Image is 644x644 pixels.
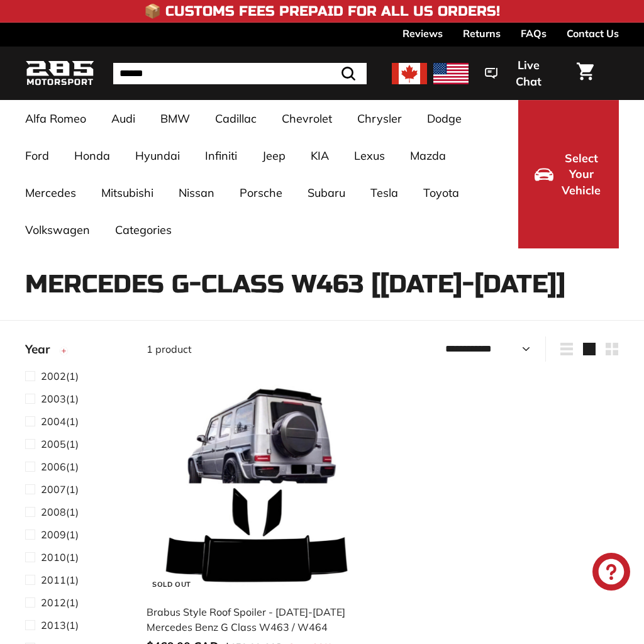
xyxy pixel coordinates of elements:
[147,577,196,592] div: Sold Out
[463,23,501,44] a: Returns
[147,604,364,635] div: Brabus Style Roof Spoiler - [DATE]-[DATE] Mercedes Benz G Class W463 / W464
[13,211,103,248] a: Volkswagen
[41,482,79,497] span: (1)
[341,137,397,174] a: Lexus
[358,174,411,211] a: Tesla
[227,174,295,211] a: Porsche
[41,596,66,609] span: 2012
[13,137,62,174] a: Ford
[25,270,619,298] h1: Mercedes G-Class W463 [[DATE]-[DATE]]
[250,137,298,174] a: Jeep
[41,460,66,473] span: 2006
[41,550,79,565] span: (1)
[41,619,66,631] span: 2013
[123,137,192,174] a: Hyundai
[41,483,66,496] span: 2007
[62,137,123,174] a: Honda
[13,174,89,211] a: Mercedes
[295,174,358,211] a: Subaru
[41,527,79,542] span: (1)
[25,336,126,368] button: Year
[41,414,79,429] span: (1)
[41,572,79,587] span: (1)
[41,504,79,519] span: (1)
[113,63,367,84] input: Search
[518,100,619,248] button: Select Your Vehicle
[41,459,79,474] span: (1)
[13,100,99,137] a: Alfa Romeo
[41,369,79,384] span: (1)
[469,50,569,97] button: Live Chat
[99,100,148,137] a: Audi
[402,23,443,44] a: Reviews
[41,391,79,406] span: (1)
[89,174,166,211] a: Mitsubishi
[521,23,547,44] a: FAQs
[569,52,601,95] a: Cart
[345,100,414,137] a: Chrysler
[41,506,66,518] span: 2008
[41,436,79,452] span: (1)
[147,341,382,357] div: 1 product
[41,618,79,633] span: (1)
[269,100,345,137] a: Chevrolet
[166,174,227,211] a: Nissan
[192,137,250,174] a: Infiniti
[41,574,66,586] span: 2011
[25,58,94,88] img: Logo_285_Motorsport_areodynamics_components
[298,137,341,174] a: KIA
[41,370,66,382] span: 2002
[156,380,367,592] img: mercedes spoiler
[397,137,458,174] a: Mazda
[41,551,66,563] span: 2010
[41,392,66,405] span: 2003
[103,211,184,248] a: Categories
[41,415,66,428] span: 2004
[203,100,269,137] a: Cadillac
[148,100,203,137] a: BMW
[504,57,553,89] span: Live Chat
[41,438,66,450] span: 2005
[589,553,634,594] inbox-online-store-chat: Shopify online store chat
[41,528,66,541] span: 2009
[567,23,619,44] a: Contact Us
[41,595,79,610] span: (1)
[560,150,602,199] span: Select Your Vehicle
[25,340,59,358] span: Year
[411,174,472,211] a: Toyota
[414,100,474,137] a: Dodge
[144,4,500,19] h4: 📦 Customs Fees Prepaid for All US Orders!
